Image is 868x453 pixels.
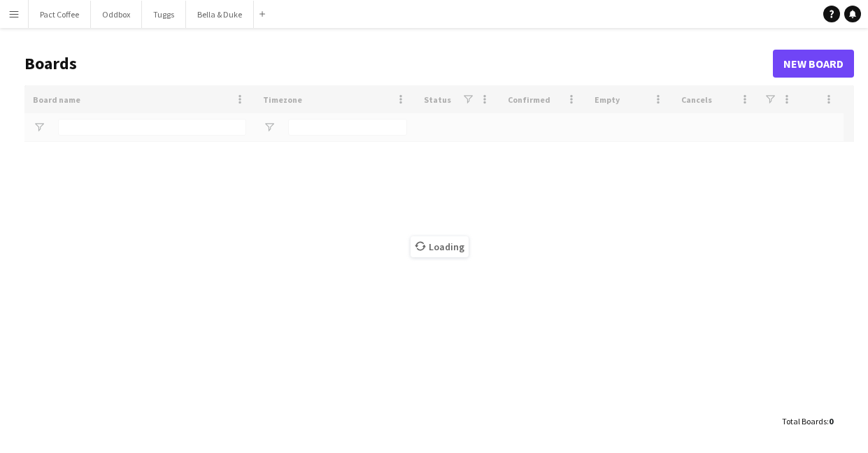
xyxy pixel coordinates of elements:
[29,1,91,28] button: Pact Coffee
[186,1,254,28] button: Bella & Duke
[411,236,469,257] span: Loading
[782,416,827,426] span: Total Boards
[24,53,773,74] h1: Boards
[829,416,833,426] span: 0
[91,1,142,28] button: Oddbox
[782,408,833,435] div: :
[773,50,854,78] a: New Board
[142,1,186,28] button: Tuggs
